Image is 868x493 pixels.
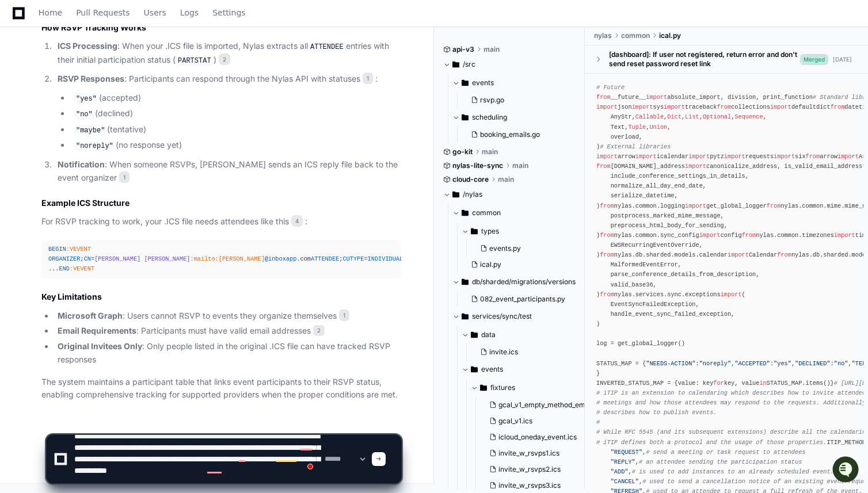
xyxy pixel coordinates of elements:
[443,185,576,204] button: /nylas
[462,360,595,379] button: events
[512,161,528,170] span: main
[58,159,105,169] strong: Notification
[215,255,265,262] span: :[PERSON_NAME]
[596,84,625,91] span: # Future
[190,255,215,262] span: :mailto
[646,94,667,101] span: import
[480,381,487,395] svg: Directory
[664,104,685,110] span: import
[39,97,146,106] div: We're available if you need us!
[452,147,473,156] span: go-kit
[484,45,500,54] span: main
[609,50,800,68] div: [dashboard]: If user not registered, return error and don't send reset password reset link
[70,265,94,272] span: :VEVENT
[600,251,614,258] span: from
[685,202,706,209] span: import
[481,365,503,374] span: events
[41,376,401,402] p: The system maintains a participant table that links event participants to their RSVP status, enab...
[472,78,494,87] span: events
[66,246,91,253] span: :VEVENT
[475,344,588,360] button: invite.ics
[58,41,117,51] strong: ICS Processing
[466,291,578,307] button: 082_event_participants.py
[703,114,731,121] span: Optional
[472,208,501,217] span: common
[466,257,578,273] button: ical.py
[480,295,565,304] span: 082_event_participants.py
[452,307,585,326] button: services/sync/test
[70,91,401,105] li: (accepted)
[699,360,731,367] span: "noreply"
[767,202,781,209] span: from
[462,222,585,240] button: types
[368,255,403,262] span: INDIVIDUAL
[58,72,401,86] p: : Participants can respond through the Nylas API with statuses :
[774,153,795,160] span: import
[265,255,296,262] span: @inboxapp
[41,291,401,303] h2: Key Limitations
[471,224,478,238] svg: Directory
[462,326,595,344] button: data
[471,362,478,376] svg: Directory
[452,175,489,184] span: cloud-core
[600,143,671,150] span: # External libraries
[462,275,469,289] svg: Directory
[12,46,210,64] div: Welcome
[311,255,339,262] span: ATTENDEE
[48,246,66,253] span: BEGIN
[742,232,756,239] span: from
[219,53,230,65] span: 2
[685,114,699,121] span: List
[308,42,346,52] code: ATTENDEE
[41,215,401,228] p: For RSVP tracking to work, your .ICS file needs attendees like this :
[59,265,69,272] span: END
[339,309,349,321] span: 1
[144,9,166,16] span: Users
[728,251,749,258] span: import
[498,175,514,184] span: main
[594,31,612,40] span: nylas
[58,40,401,67] p: : When your .ICS file is imported, Nylas extracts all entries with their initial participation st...
[54,340,401,366] li: : Only people listed in the original .ICS file can have tracked RSVP responses
[176,56,214,66] code: PARTSTAT
[646,360,695,367] span: "NEEDS-ACTION"
[74,125,107,136] code: "maybe"
[212,9,245,16] span: Settings
[39,9,62,16] span: Home
[462,309,469,323] svg: Directory
[489,244,521,253] span: events.py
[667,114,682,121] span: Dict
[596,94,611,101] span: from
[635,114,664,121] span: Callable
[472,113,507,122] span: scheduling
[12,86,32,106] img: 1756235613930-3d25f9e4-fa56-45dd-b3ad-e072dfbd1548
[74,94,99,104] code: "yes"
[621,31,650,40] span: common
[452,161,503,170] span: nylas-lite-sync
[462,206,469,220] svg: Directory
[600,291,614,298] span: from
[443,55,576,74] button: /src
[837,153,859,160] span: import
[777,251,791,258] span: from
[58,158,401,185] p: : When someone RSVPs, [PERSON_NAME] sends an ICS reply file back to the event organizer
[489,347,518,357] span: invite.ics
[81,120,139,129] a: Powered byPylon
[596,163,611,170] span: from
[596,409,717,416] span: # describes how to publish events.
[834,232,855,239] span: import
[834,360,848,367] span: "no"
[452,273,585,291] button: db/sharded/migrations/versions
[58,311,123,320] strong: Microsoft Graph
[452,45,474,54] span: api-v3
[699,232,721,239] span: import
[833,55,852,64] div: [DATE]
[481,227,499,236] span: types
[498,400,650,410] span: gcal_v1_empty_method_empty_event_status.ics
[291,215,303,227] span: 4
[39,86,189,97] div: Start new chat
[462,76,469,90] svg: Directory
[58,74,124,83] strong: RSVP Responses
[54,324,401,338] li: : Participants must have valid email addresses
